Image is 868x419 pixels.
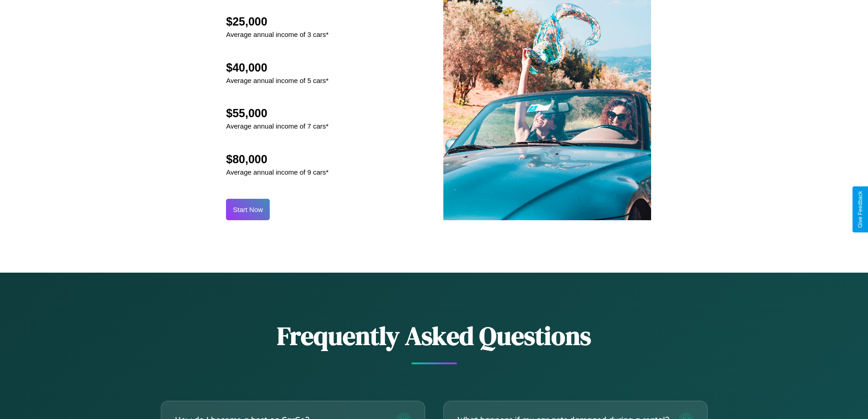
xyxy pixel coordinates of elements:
[226,166,329,178] p: Average annual income of 9 cars*
[161,318,708,353] h2: Frequently Asked Questions
[226,15,329,28] h2: $25,000
[226,120,329,132] p: Average annual income of 7 cars*
[226,74,329,87] p: Average annual income of 5 cars*
[857,191,863,228] div: Give Feedback
[226,28,329,41] p: Average annual income of 3 cars*
[226,61,329,74] h2: $40,000
[226,153,329,166] h2: $80,000
[226,199,270,220] button: Start Now
[226,107,329,120] h2: $55,000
